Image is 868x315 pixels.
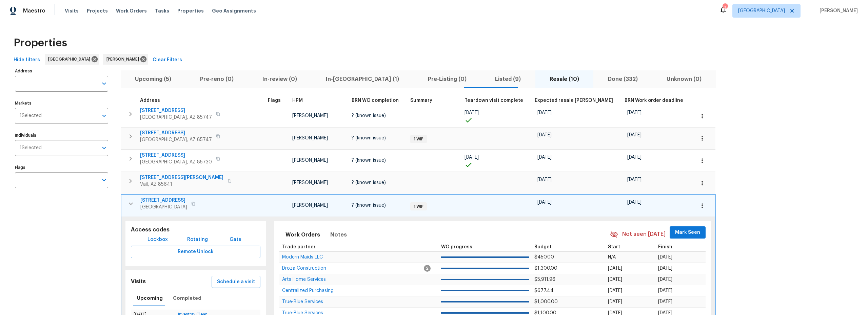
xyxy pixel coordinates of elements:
span: [GEOGRAPHIC_DATA], AZ 85730 [140,159,212,165]
span: Budget [534,245,552,249]
span: Work Orders [116,7,147,14]
span: 1 WIP [411,136,426,142]
span: [PERSON_NAME] [292,158,328,163]
h5: Access codes [131,226,260,233]
span: [DATE] [537,177,552,182]
span: 1 WIP [411,204,426,209]
span: Listed (9) [485,74,531,84]
span: [GEOGRAPHIC_DATA], AZ 85747 [140,136,212,143]
span: ? (known issue) [352,136,386,140]
span: Geo Assignments [212,7,256,14]
span: Tasks [155,8,169,13]
a: True-Blue Services [282,311,323,315]
span: 1 Selected [20,145,42,151]
span: $450.00 [534,255,554,260]
span: Schedule a visit [217,278,255,286]
span: ? (known issue) [352,158,386,163]
label: Address [15,69,108,73]
span: Pre-reno (0) [190,74,244,84]
span: Summary [410,98,432,103]
span: [GEOGRAPHIC_DATA] [738,7,785,14]
span: True-Blue Services [282,299,323,304]
span: [DATE] [608,266,622,271]
span: Address [140,98,160,103]
button: Rotating [184,233,211,246]
span: In-[GEOGRAPHIC_DATA] (1) [315,74,409,84]
span: [STREET_ADDRESS][PERSON_NAME] [140,174,223,181]
span: Completed [173,294,201,302]
span: Finish [658,245,672,249]
span: [DATE] [627,200,642,205]
span: Flags [268,98,281,103]
span: [DATE] [537,155,552,160]
span: [STREET_ADDRESS] [140,107,212,114]
button: Remote Unlock [131,246,260,258]
span: [DATE] [537,110,552,115]
span: [DATE] [465,110,479,115]
span: ? (known issue) [352,203,386,208]
span: Gate [228,235,244,244]
span: [PERSON_NAME] [292,180,328,185]
a: Droza Construction [282,266,326,270]
button: Schedule a visit [212,276,260,288]
div: [PERSON_NAME] [103,54,148,65]
span: Properties [14,40,67,46]
div: 3 [723,4,727,11]
span: $1,300.00 [534,266,557,271]
a: Modern Maids LLC [282,255,323,259]
span: Work Orders [285,230,320,240]
span: [DATE] [627,110,642,115]
span: Done (332) [597,74,648,84]
span: $5,911.96 [534,277,555,282]
span: [PERSON_NAME] [292,113,328,118]
span: [DATE] [627,133,642,137]
span: HPM [292,98,303,103]
span: BRN Work order deadline [625,98,683,103]
span: [DATE] [537,200,552,205]
span: [PERSON_NAME] [292,203,328,208]
span: [GEOGRAPHIC_DATA], AZ 85747 [140,114,212,121]
span: WO progress [441,245,472,249]
span: Maestro [23,7,45,14]
a: True-Blue Services [282,300,323,304]
span: Teardown visit complete [465,98,523,103]
button: Open [99,79,109,88]
button: Lockbox [145,233,171,246]
span: [DATE] [658,277,672,282]
button: Clear Filters [150,54,185,66]
button: Open [99,143,109,153]
span: Clear Filters [153,56,182,64]
span: Unknown (0) [656,74,712,84]
span: [STREET_ADDRESS] [140,130,212,136]
span: [PERSON_NAME] [106,56,142,63]
span: Expected resale [PERSON_NAME] [535,98,613,103]
a: Centralized Purchasing [282,289,334,293]
span: [DATE] [658,266,672,271]
span: [DATE] [658,299,672,304]
span: Upcoming [137,294,163,302]
span: [DATE] [658,288,672,293]
span: [DATE] [658,255,672,260]
span: [PERSON_NAME] [292,136,328,140]
label: Individuals [15,133,108,137]
span: [STREET_ADDRESS] [140,152,212,159]
span: [STREET_ADDRESS] [140,197,187,204]
span: Droza Construction [282,266,326,271]
span: Notes [330,230,347,240]
span: [GEOGRAPHIC_DATA] [48,56,93,63]
h5: Visits [131,278,146,285]
button: Open [99,175,109,185]
span: Mark Seen [675,228,700,237]
span: $1,000.00 [534,299,558,304]
span: Start [608,245,620,249]
span: [DATE] [627,155,642,160]
button: Open [99,111,109,120]
span: [DATE] [537,133,552,137]
span: [GEOGRAPHIC_DATA] [140,204,187,210]
span: Properties [177,7,204,14]
button: Gate [225,233,246,246]
button: Mark Seen [670,226,706,239]
span: Hide filters [14,56,40,64]
span: Lockbox [147,235,168,244]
